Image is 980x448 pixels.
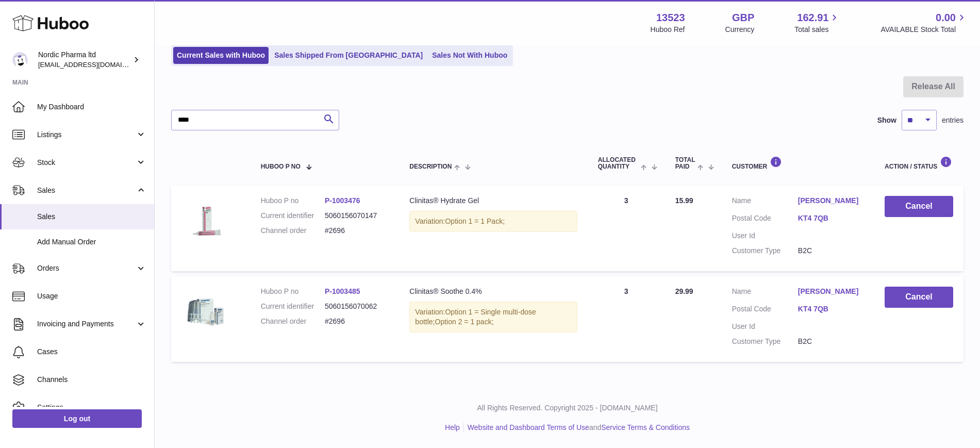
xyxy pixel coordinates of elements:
[37,130,136,140] span: Listings
[261,302,325,311] dt: Current identifier
[38,50,131,70] div: Nordic Pharma ltd
[409,163,452,170] span: Description
[325,317,389,326] dd: #2696
[794,11,840,35] a: 162.91 Total sales
[732,213,798,226] dt: Postal Code
[12,52,28,68] img: internalAdmin-13523@internal.huboo.com
[798,196,864,206] a: [PERSON_NAME]
[651,25,685,35] div: Huboo Ref
[435,318,494,326] span: Option 2 = 1 pack;
[325,226,389,236] dd: #2696
[885,156,953,170] div: Action / Status
[37,186,136,195] span: Sales
[325,302,389,311] dd: 5060156070062
[409,196,577,206] div: Clinitas® Hydrate Gel
[732,156,864,170] div: Customer
[885,196,953,217] button: Cancel
[881,25,968,35] span: AVAILABLE Stock Total
[798,287,864,296] a: [PERSON_NAME]
[37,403,146,412] span: Settings
[415,308,536,326] span: Option 1 = Single multi-dose bottle;
[37,212,146,222] span: Sales
[181,196,233,247] img: 1_f13aeef1-7825-42c4-bd96-546fc26b9c19.png
[12,409,142,428] a: Log out
[942,115,964,125] span: entries
[732,11,754,25] strong: GBP
[173,47,269,64] a: Current Sales with Huboo
[732,231,798,241] dt: User Id
[37,291,146,301] span: Usage
[37,102,146,112] span: My Dashboard
[261,287,325,296] dt: Huboo P no
[732,246,798,256] dt: Customer Type
[798,304,864,314] a: KT4 7QB
[936,11,956,25] span: 0.00
[445,217,505,225] span: Option 1 = 1 Pack;
[732,337,798,346] dt: Customer Type
[601,423,690,432] a: Service Terms & Conditions
[325,287,360,295] a: P-1003485
[409,211,577,232] div: Variation:
[588,186,665,271] td: 3
[877,115,896,125] label: Show
[261,196,325,206] dt: Huboo P no
[409,302,577,333] div: Variation:
[261,317,325,326] dt: Channel order
[37,319,136,329] span: Invoicing and Payments
[656,11,685,25] strong: 13523
[37,237,146,247] span: Add Manual Order
[732,196,798,208] dt: Name
[588,276,665,362] td: 3
[181,287,233,338] img: 2_6c148ce2-9555-4dcb-a520-678b12be0df6.png
[468,423,589,432] a: Website and Dashboard Terms of Use
[732,287,798,299] dt: Name
[325,196,360,205] a: P-1003476
[428,47,511,64] a: Sales Not With Huboo
[798,246,864,256] dd: B2C
[271,47,426,64] a: Sales Shipped From [GEOGRAPHIC_DATA]
[261,163,301,170] span: Huboo P no
[261,211,325,221] dt: Current identifier
[885,287,953,308] button: Cancel
[37,263,136,273] span: Orders
[798,337,864,346] dd: B2C
[732,304,798,317] dt: Postal Code
[881,11,968,35] a: 0.00 AVAILABLE Stock Total
[445,423,460,432] a: Help
[37,158,136,168] span: Stock
[598,157,639,170] span: ALLOCATED Quantity
[325,211,389,221] dd: 5060156070147
[794,25,840,35] span: Total sales
[37,347,146,357] span: Cases
[38,60,152,69] span: [EMAIL_ADDRESS][DOMAIN_NAME]
[409,287,577,296] div: Clinitas® Soothe 0.4%
[163,403,972,413] p: All Rights Reserved. Copyright 2025 - [DOMAIN_NAME]
[675,287,693,295] span: 29.99
[464,423,690,433] li: and
[261,226,325,236] dt: Channel order
[798,213,864,223] a: KT4 7QB
[725,25,755,35] div: Currency
[37,375,146,385] span: Channels
[675,196,693,205] span: 15.99
[732,322,798,331] dt: User Id
[797,11,828,25] span: 162.91
[675,157,695,170] span: Total paid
